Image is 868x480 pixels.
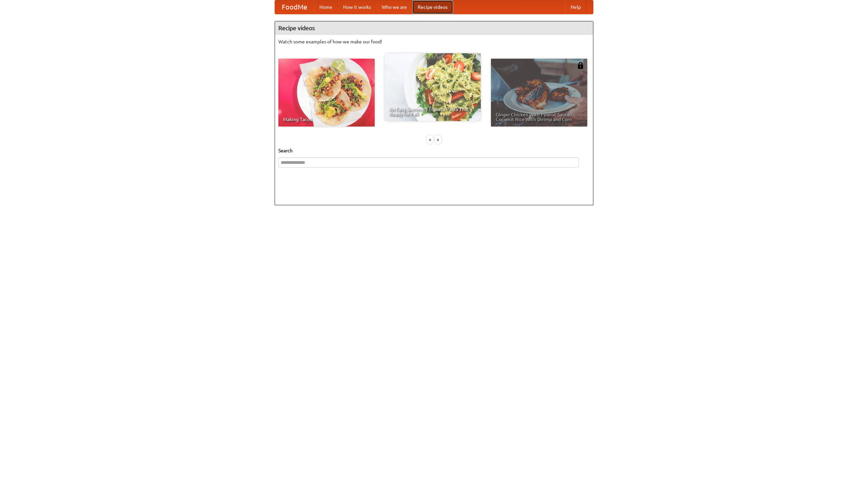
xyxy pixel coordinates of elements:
h5: Search [278,147,590,154]
a: FoodMe [275,0,314,14]
a: Making Tacos [278,59,375,127]
p: Watch some examples of how we make our food! [278,38,590,45]
a: Help [565,0,586,14]
a: How it works [338,0,376,14]
div: « [427,135,433,144]
img: 483408.png [577,62,584,69]
a: Who we are [376,0,412,14]
h4: Recipe videos [275,21,593,35]
a: Recipe videos [412,0,453,14]
a: Home [314,0,338,14]
span: An Easy, Summery Tomato Pasta That's Ready for Fall [389,107,476,116]
span: Making Tacos [283,117,370,122]
a: An Easy, Summery Tomato Pasta That's Ready for Fall [384,53,481,121]
div: » [435,135,441,144]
